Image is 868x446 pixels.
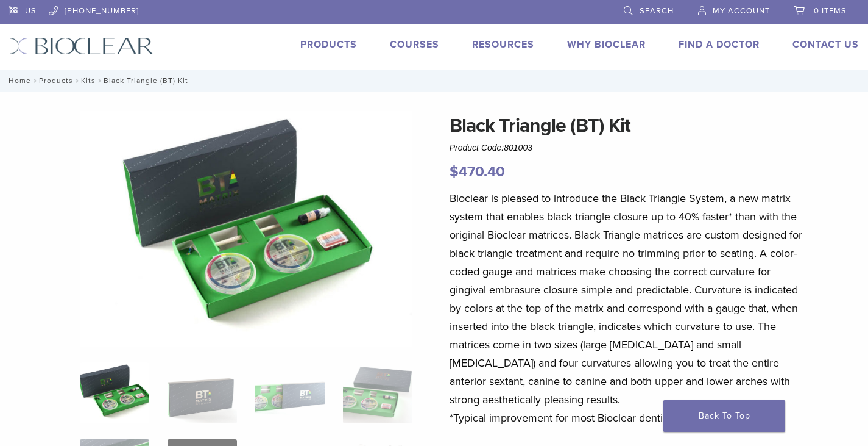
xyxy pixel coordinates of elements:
bdi: 470.40 [450,163,505,181]
img: Intro Black Triangle Kit-6 - Copy [80,111,412,347]
a: Courses [390,38,439,51]
a: Products [300,38,357,51]
span: Search [640,6,674,16]
span: 801003 [504,143,532,153]
p: Bioclear is pleased to introduce the Black Triangle System, a new matrix system that enables blac... [450,189,803,427]
a: Home [5,76,31,85]
a: Contact Us [792,38,859,51]
span: $ [450,163,459,181]
a: Kits [81,76,96,85]
a: Products [39,76,73,85]
span: 0 items [814,6,847,16]
img: Black Triangle (BT) Kit - Image 3 [255,362,325,423]
a: Resources [472,38,534,51]
img: Black Triangle (BT) Kit - Image 4 [343,362,412,423]
img: Bioclear [9,37,153,55]
span: / [31,77,39,84]
img: Black Triangle (BT) Kit - Image 2 [168,362,237,423]
span: My Account [713,6,770,16]
span: Product Code: [450,143,532,153]
a: Find A Doctor [679,38,760,51]
span: / [96,77,104,84]
img: Intro-Black-Triangle-Kit-6-Copy-e1548792917662-324x324.jpg [80,362,149,423]
h1: Black Triangle (BT) Kit [450,111,803,140]
a: Back To Top [663,400,785,432]
a: Why Bioclear [567,38,646,51]
span: / [73,77,81,84]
